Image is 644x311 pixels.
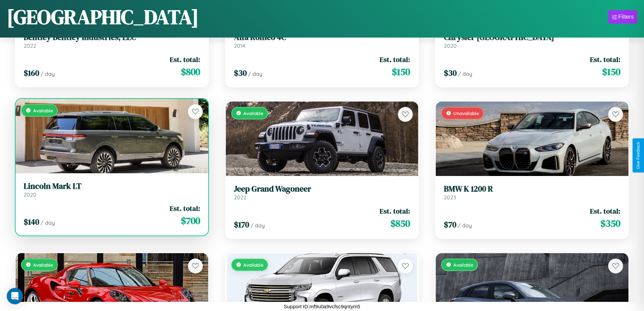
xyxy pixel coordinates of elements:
[170,54,200,64] span: Est. total:
[24,191,37,198] span: 2020
[243,110,263,116] span: Available
[7,288,23,304] div: Open Intercom Messenger
[444,32,620,42] h3: Chrysler [GEOGRAPHIC_DATA]
[181,65,200,79] span: $ 800
[24,181,200,198] a: Lincoln Mark LT2020
[234,219,249,230] span: $ 170
[390,217,410,230] span: $ 850
[636,142,641,169] div: Give Feedback
[7,3,199,31] h1: [GEOGRAPHIC_DATA]
[444,184,620,201] a: BMW K 1200 R2023
[24,216,39,227] span: $ 140
[609,10,637,24] button: Filters
[618,14,634,20] div: Filters
[444,42,457,49] span: 2020
[243,262,263,268] span: Available
[380,54,410,64] span: Est. total:
[444,184,620,194] h3: BMW K 1200 R
[444,194,456,201] span: 2023
[453,262,473,268] span: Available
[458,70,472,77] span: / day
[24,181,200,191] h3: Lincoln Mark LT
[248,70,262,77] span: / day
[24,32,200,49] a: Bentley Bentley Industries, LLC2022
[602,65,620,79] span: $ 150
[24,32,200,42] h3: Bentley Bentley Industries, LLC
[234,32,410,42] h3: Alfa Romeo 4C
[234,67,247,79] span: $ 30
[234,184,410,194] h3: Jeep Grand Wagoneer
[234,194,246,201] span: 2022
[600,217,620,230] span: $ 350
[24,42,36,49] span: 2022
[181,214,200,227] span: $ 700
[24,67,39,79] span: $ 160
[33,262,53,268] span: Available
[234,32,410,49] a: Alfa Romeo 4C2014
[234,184,410,201] a: Jeep Grand Wagoneer2022
[392,65,410,79] span: $ 150
[284,302,360,311] p: Support ID: mf9u0a9vcfsc9qntym5
[444,32,620,49] a: Chrysler [GEOGRAPHIC_DATA]2020
[41,219,55,226] span: / day
[380,206,410,216] span: Est. total:
[444,219,456,230] span: $ 70
[41,70,55,77] span: / day
[234,42,245,49] span: 2014
[33,108,53,113] span: Available
[590,206,620,216] span: Est. total:
[170,203,200,213] span: Est. total:
[458,222,472,229] span: / day
[453,110,479,116] span: Unavailable
[251,222,265,229] span: / day
[444,67,457,79] span: $ 30
[590,54,620,64] span: Est. total:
